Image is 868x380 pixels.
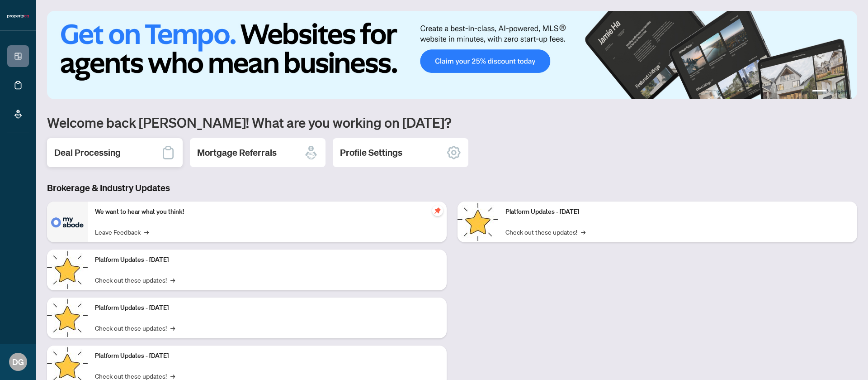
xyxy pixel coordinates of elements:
[144,227,149,237] span: →
[170,275,175,285] span: →
[832,348,859,375] button: Open asap
[812,90,826,94] button: 1
[12,356,24,368] span: DG
[7,14,29,19] img: logo
[830,90,834,94] button: 2
[47,298,88,338] img: Platform Updates - July 21, 2025
[340,146,402,159] h2: Profile Settings
[95,351,439,361] p: Platform Updates - [DATE]
[844,90,848,94] button: 4
[505,207,850,217] p: Platform Updates - [DATE]
[95,207,439,217] p: We want to hear what you think!
[47,11,857,99] img: Slide 0
[458,202,498,242] img: Platform Updates - June 23, 2025
[95,227,149,237] a: Leave Feedback→
[170,323,175,333] span: →
[47,250,88,290] img: Platform Updates - September 16, 2025
[505,227,585,237] a: Check out these updates!→
[47,182,857,194] h3: Brokerage & Industry Updates
[54,146,121,159] h2: Deal Processing
[95,323,175,333] a: Check out these updates!→
[432,205,443,216] span: pushpin
[95,275,175,285] a: Check out these updates!→
[581,227,585,237] span: →
[47,114,857,131] h1: Welcome back [PERSON_NAME]! What are you working on [DATE]?
[197,146,277,159] h2: Mortgage Referrals
[95,303,439,313] p: Platform Updates - [DATE]
[837,90,841,94] button: 3
[47,202,88,242] img: We want to hear what you think!
[95,255,439,265] p: Platform Updates - [DATE]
